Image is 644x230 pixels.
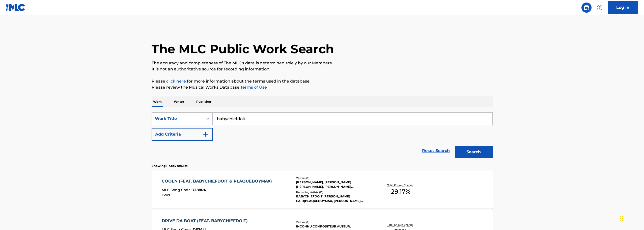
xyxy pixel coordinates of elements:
[152,41,334,57] h1: The MLC Public Work Search
[296,190,372,194] div: Recording Artists ( 18 )
[152,96,163,107] p: Work
[152,78,493,84] p: Please for more information about the terms used in the database.
[152,112,493,161] form: Search Form
[608,1,638,14] a: Log In
[620,211,623,226] div: Drag
[162,188,193,192] span: MLC Song Code :
[155,116,200,122] div: Work Title
[597,5,603,11] img: help
[296,176,372,180] div: Writers ( 7 )
[595,3,605,13] div: Help
[455,146,493,158] button: Search
[387,223,414,227] p: Total Known Shares:
[619,206,644,230] iframe: Chat Widget
[419,145,452,156] a: Reset Search
[152,60,493,66] p: The accuracy and completeness of The MLC's data is determined solely by our Members.
[296,194,372,203] div: BABYCHIEFDOIT|[PERSON_NAME] PAID|PLAQUEBOYMAX, [PERSON_NAME] PAID,BABYCHIEFDOIT,PLAQUEBOYMAX, BAB...
[193,188,206,192] span: CI88R4
[162,193,174,197] span: ISWC :
[172,96,186,107] p: Writer
[152,84,493,90] p: Please review the Musical Works Database
[152,171,493,209] a: COOLN (FEAT. BABYCHIEFDOIT & PLAQUEBOYMAX)MLC Song Code:CI88R4ISWC:Writers (7)[PERSON_NAME], [PER...
[391,187,410,196] span: 29.17 %
[581,3,592,13] a: Public Search
[152,66,493,72] p: It is not an authoritative source for recording information.
[6,4,25,11] img: MLC Logo
[296,180,372,189] div: [PERSON_NAME], [PERSON_NAME] [PERSON_NAME], [PERSON_NAME], [PERSON_NAME], [PERSON_NAME][DEMOGRAPH...
[239,85,267,90] a: Terms of Use
[162,218,250,224] div: DRIVE DA BOAT (FEAT. BABYCHIEFDOIT)
[162,178,274,184] div: COOLN (FEAT. BABYCHIEFDOIT & PLAQUEBOYMAX)
[296,220,372,224] div: Writers ( 2 )
[203,131,209,137] img: 9d2ae6d4665cec9f34b9.svg
[166,79,186,84] a: click here
[152,164,187,168] p: Showing 1 - 4 of 4 results
[583,5,590,11] img: search
[152,128,213,141] button: Add Criteria
[387,183,414,187] p: Total Known Shares:
[195,96,213,107] p: Publisher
